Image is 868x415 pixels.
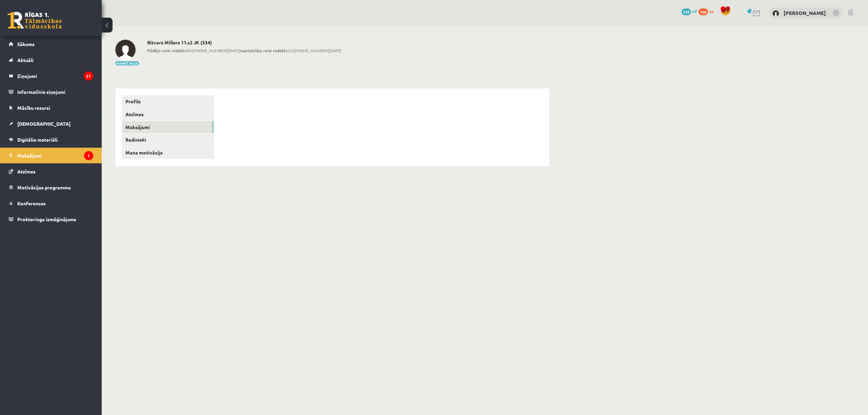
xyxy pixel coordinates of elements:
[240,48,288,53] b: Iepriekšējo reizi redzēts
[9,180,93,195] a: Motivācijas programma
[17,148,93,163] legend: Maksājumi
[17,184,71,190] span: Motivācijas programma
[147,47,341,54] span: 00:[PHONE_NUMBER][DATE] 23:[PHONE_NUMBER][DATE]
[17,84,93,100] legend: Informatīvie ziņojumi
[17,57,34,63] span: Aktuāli
[9,116,93,131] a: [DEMOGRAPHIC_DATA]
[122,108,213,121] a: Atzīmes
[17,168,36,174] span: Atzīmes
[9,36,93,52] a: Sākums
[9,211,93,227] a: Proktoringa izmēģinājums
[698,8,717,14] a: 166 xp
[17,105,50,111] span: Mācību resursi
[709,8,713,14] span: xp
[17,216,76,222] span: Proktoringa izmēģinājums
[17,137,58,143] span: Digitālie materiāli
[9,84,93,100] a: Informatīvie ziņojumi
[147,48,186,53] b: Pēdējo reizi redzēts
[9,148,93,163] a: Maksājumi1
[84,151,93,160] i: 1
[122,146,213,159] a: Mana motivācija
[9,164,93,179] a: Atzīmes
[17,200,46,206] span: Konferences
[9,68,93,84] a: Ziņojumi21
[122,95,213,108] a: Profils
[9,52,93,68] a: Aktuāli
[9,100,93,116] a: Mācību resursi
[692,8,697,14] span: mP
[84,71,93,81] i: 21
[122,133,213,146] a: Radinieki
[682,8,691,15] span: 334
[784,9,826,16] a: [PERSON_NAME]
[147,40,341,45] h2: Ritvars Millers 11.c2 JK (334)
[17,121,71,127] span: [DEMOGRAPHIC_DATA]
[7,12,62,29] a: Rīgas 1. Tālmācības vidusskola
[122,121,213,133] a: Maksājumi
[17,41,35,47] span: Sākums
[17,68,93,84] legend: Ziņojumi
[698,8,708,15] span: 166
[9,195,93,211] a: Konferences
[9,132,93,147] a: Digitālie materiāli
[772,10,779,17] img: Ritvars Millers
[115,40,136,60] img: Ritvars Millers
[682,8,697,14] a: 334 mP
[115,61,139,65] button: Mainīt bildi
